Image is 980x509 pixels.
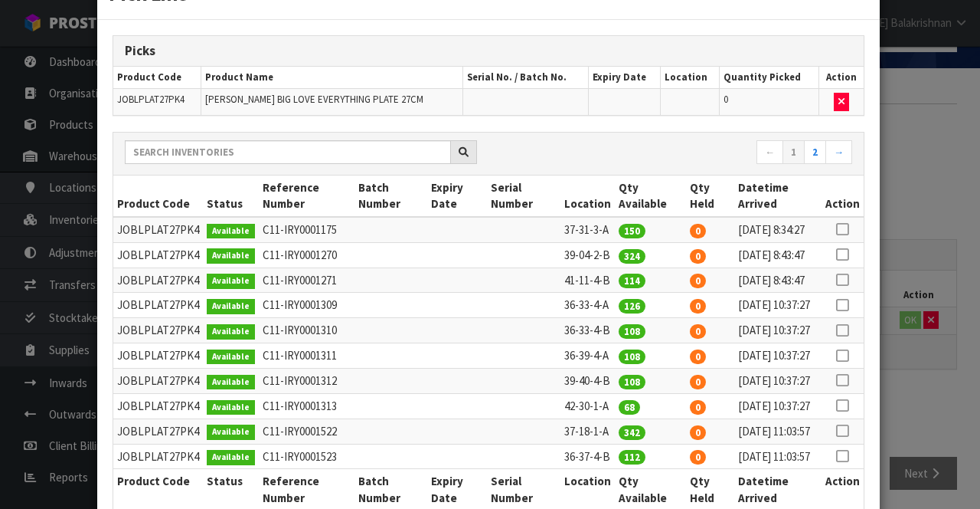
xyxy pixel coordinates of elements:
[207,299,255,314] span: Available
[560,242,615,268] td: 39-04-2-B
[427,176,487,217] th: Expiry Date
[259,242,354,268] td: C11-IRY0001270
[125,44,852,58] h3: Picks
[734,176,822,217] th: Datetime Arrived
[259,343,354,369] td: C11-IRY0001311
[125,140,451,164] input: Search inventories
[117,93,185,106] span: JOBLPLAT27PK4
[203,176,259,217] th: Status
[734,268,822,293] td: [DATE] 8:43:47
[619,425,645,440] span: 342
[560,343,615,369] td: 36-39-4-A
[259,393,354,419] td: C11-IRY0001313
[207,248,255,264] span: Available
[804,140,826,165] a: 2
[560,444,615,469] td: 36-37-4-B
[113,268,203,293] td: JOBLPLAT27PK4
[560,176,615,217] th: Location
[619,299,645,314] span: 126
[782,140,805,165] a: 1
[113,343,203,369] td: JOBLPLAT27PK4
[113,368,203,393] td: JOBLPLAT27PK4
[734,242,822,268] td: [DATE] 8:43:47
[686,176,734,217] th: Qty Held
[619,274,645,288] span: 114
[690,450,706,465] span: 0
[619,249,645,264] span: 324
[207,375,255,390] span: Available
[207,450,255,465] span: Available
[734,393,822,419] td: [DATE] 10:37:27
[487,176,560,217] th: Serial Number
[690,324,706,339] span: 0
[734,217,822,242] td: [DATE] 8:34:27
[588,67,660,89] th: Expiry Date
[560,318,615,343] td: 36-33-4-B
[660,67,720,89] th: Location
[560,217,615,242] td: 37-31-3-A
[207,350,255,365] span: Available
[724,93,728,106] span: 0
[259,176,354,217] th: Reference Number
[201,67,463,89] th: Product Name
[756,140,783,165] a: ←
[690,249,706,264] span: 0
[734,343,822,369] td: [DATE] 10:37:27
[825,140,852,165] a: →
[207,324,255,340] span: Available
[619,375,645,389] span: 108
[619,450,645,465] span: 112
[560,419,615,444] td: 37-18-1-A
[690,400,706,415] span: 0
[113,67,201,89] th: Product Code
[619,350,645,364] span: 108
[560,393,615,419] td: 42-30-1-A
[500,140,852,167] nav: Page navigation
[734,318,822,343] td: [DATE] 10:37:27
[113,444,203,469] td: JOBLPLAT27PK4
[560,293,615,318] td: 36-33-4-A
[615,176,687,217] th: Qty Available
[690,375,706,389] span: 0
[207,425,255,440] span: Available
[560,268,615,293] td: 41-11-4-B
[354,176,427,217] th: Batch Number
[113,242,203,268] td: JOBLPLAT27PK4
[207,400,255,415] span: Available
[619,400,640,415] span: 68
[734,293,822,318] td: [DATE] 10:37:27
[560,368,615,393] td: 39-40-4-B
[113,419,203,444] td: JOBLPLAT27PK4
[463,67,588,89] th: Serial No. / Batch No.
[734,419,822,444] td: [DATE] 11:03:57
[113,217,203,242] td: JOBLPLAT27PK4
[690,425,706,440] span: 0
[619,224,645,238] span: 150
[113,176,203,217] th: Product Code
[113,393,203,419] td: JOBLPLAT27PK4
[690,274,706,288] span: 0
[259,419,354,444] td: C11-IRY0001522
[113,318,203,343] td: JOBLPLAT27PK4
[818,67,864,89] th: Action
[690,299,706,314] span: 0
[259,318,354,343] td: C11-IRY0001310
[207,224,255,239] span: Available
[259,293,354,318] td: C11-IRY0001309
[259,444,354,469] td: C11-IRY0001523
[619,324,645,339] span: 108
[205,93,423,106] span: [PERSON_NAME] BIG LOVE EVERYTHING PLATE 27CM
[822,176,864,217] th: Action
[734,444,822,469] td: [DATE] 11:03:57
[734,368,822,393] td: [DATE] 10:37:27
[259,217,354,242] td: C11-IRY0001175
[690,350,706,364] span: 0
[720,67,819,89] th: Quantity Picked
[113,293,203,318] td: JOBLPLAT27PK4
[259,268,354,293] td: C11-IRY0001271
[259,368,354,393] td: C11-IRY0001312
[690,224,706,238] span: 0
[207,274,255,289] span: Available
